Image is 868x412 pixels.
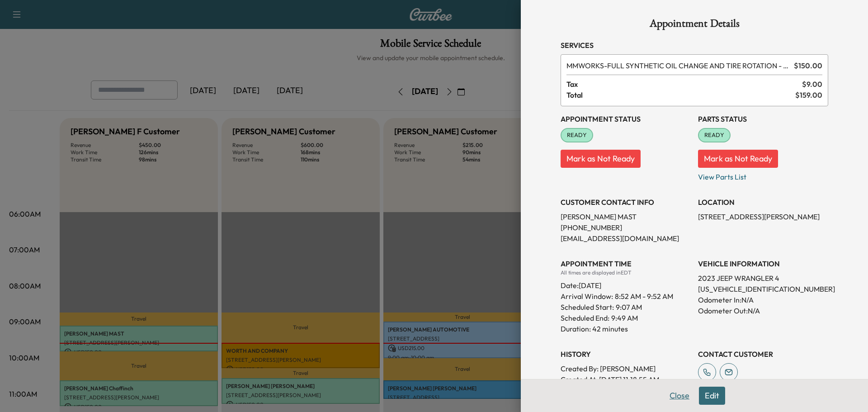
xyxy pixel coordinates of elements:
[794,60,822,71] span: $ 150.00
[561,40,828,51] h3: Services
[561,291,691,302] p: Arrival Window:
[561,150,641,168] button: Mark as Not Ready
[561,222,691,233] p: [PHONE_NUMBER]
[698,114,828,124] h3: Parts Status
[561,349,691,360] h3: History
[698,211,828,222] p: [STREET_ADDRESS][PERSON_NAME]
[698,305,828,316] p: Odometer Out: N/A
[561,363,691,374] p: Created By : [PERSON_NAME]
[616,302,642,313] p: 9:07 AM
[561,114,691,124] h3: Appointment Status
[698,258,828,269] h3: VEHICLE INFORMATION
[561,18,828,33] h1: Appointment Details
[699,131,730,140] span: READY
[561,313,609,323] p: Scheduled End:
[561,211,691,222] p: [PERSON_NAME] MAST
[561,258,691,269] h3: APPOINTMENT TIME
[698,294,828,305] p: Odometer In: N/A
[615,291,673,302] span: 8:52 AM - 9:52 AM
[699,387,725,405] button: Edit
[698,349,828,360] h3: CONTACT CUSTOMER
[802,79,822,90] span: $ 9.00
[561,302,614,313] p: Scheduled Start:
[698,284,828,294] p: [US_VEHICLE_IDENTIFICATION_NUMBER]
[561,233,691,244] p: [EMAIL_ADDRESS][DOMAIN_NAME]
[561,197,691,208] h3: CUSTOMER CONTACT INFO
[561,323,691,334] p: Duration: 42 minutes
[698,168,828,182] p: View Parts List
[795,90,822,100] span: $ 159.00
[611,313,638,323] p: 9:49 AM
[698,273,828,284] p: 2023 JEEP WRANGLER 4
[566,60,790,71] span: FULL SYNTHETIC OIL CHANGE AND TIRE ROTATION - WORKS PACKAGE
[566,90,795,100] span: Total
[561,269,691,276] div: All times are displayed in EDT
[664,387,695,405] button: Close
[561,276,691,291] div: Date: [DATE]
[698,197,828,208] h3: LOCATION
[566,79,802,90] span: Tax
[561,374,691,385] p: Created At : [DATE] 11:18:55 AM
[698,150,778,168] button: Mark as Not Ready
[561,131,592,140] span: READY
